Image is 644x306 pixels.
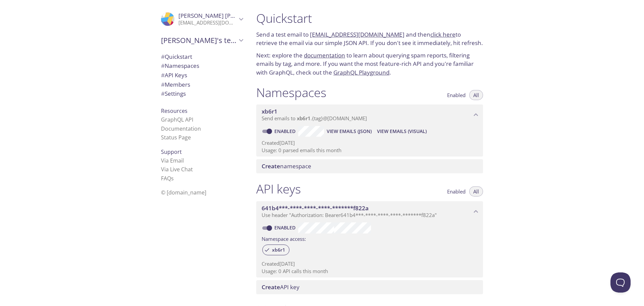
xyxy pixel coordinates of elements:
[256,51,483,77] p: Next: explore the to learn about querying spam reports, filtering emails by tag, and more. If you...
[156,71,248,80] div: API Keys
[256,30,483,47] p: Send a test email to and then to retrieve the email via our simple JSON API. If you don't see it ...
[469,186,483,196] button: All
[161,62,165,70] span: #
[161,81,165,88] span: #
[304,51,345,59] a: documentation
[262,245,289,255] div: xb6r1
[178,12,270,19] span: [PERSON_NAME] [PERSON_NAME]
[310,31,405,38] a: [EMAIL_ADDRESS][DOMAIN_NAME]
[161,81,190,88] span: Members
[262,260,478,267] p: Created [DATE]
[256,159,483,173] div: Create namespace
[156,32,248,49] div: Ian's team
[256,11,483,26] h1: Quickstart
[256,280,483,294] div: Create API Key
[262,268,478,275] p: Usage: 0 API calls this month
[273,224,298,231] a: Enabled
[161,90,186,97] span: Settings
[333,69,389,76] a: GraphQL Playground
[256,181,301,196] h1: API keys
[273,128,298,134] a: Enabled
[430,31,455,38] a: click here
[443,90,470,100] button: Enabled
[161,62,199,70] span: Namespaces
[161,166,193,173] a: Via Live Chat
[256,104,483,125] div: xb6r1 namespace
[256,85,326,100] h1: Namespaces
[377,127,427,135] span: View Emails (Visual)
[262,139,478,146] p: Created [DATE]
[327,127,372,135] span: View Emails (JSON)
[161,71,187,79] span: API Keys
[156,89,248,98] div: Team Settings
[161,157,184,164] a: Via Email
[161,134,191,141] a: Status Page
[262,162,311,170] span: namespace
[297,115,311,122] span: xb6r1
[156,80,248,89] div: Members
[262,233,306,243] label: Namespace access:
[610,272,631,293] iframe: Help Scout Beacon - Open
[262,147,478,154] p: Usage: 0 parsed emails this month
[262,107,277,115] span: xb6r1
[262,115,367,122] span: Send emails to . {tag} @[DOMAIN_NAME]
[268,247,289,253] span: xb6r1
[262,283,280,291] span: Create
[374,126,429,137] button: View Emails (Visual)
[161,36,237,45] span: [PERSON_NAME]'s team
[443,186,470,196] button: Enabled
[161,107,187,115] span: Resources
[161,53,192,60] span: Quickstart
[178,19,237,26] p: [EMAIL_ADDRESS][DOMAIN_NAME]
[161,71,165,79] span: #
[156,52,248,61] div: Quickstart
[161,116,193,123] a: GraphQL API
[161,175,174,182] a: FAQ
[324,126,374,137] button: View Emails (JSON)
[156,8,248,30] div: Ian Pockat
[161,148,182,156] span: Support
[262,162,280,170] span: Create
[161,53,165,60] span: #
[156,61,248,71] div: Namespaces
[161,90,165,97] span: #
[469,90,483,100] button: All
[171,175,174,182] span: s
[262,283,300,291] span: API key
[161,189,206,196] span: © [DOMAIN_NAME]
[161,125,201,132] a: Documentation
